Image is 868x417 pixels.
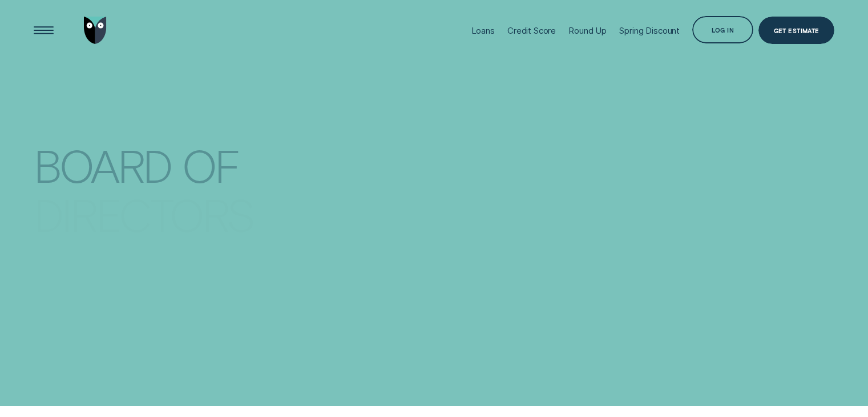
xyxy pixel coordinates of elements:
[34,130,254,215] h4: Board of Directors
[182,143,239,186] div: of
[471,25,495,36] div: Loans
[758,17,834,44] a: Get Estimate
[692,16,753,43] button: Log in
[507,25,556,36] div: Credit Score
[30,17,57,44] button: Open Menu
[619,25,680,36] div: Spring Discount
[34,193,254,235] div: Directors
[84,17,107,44] img: Wisr
[568,25,607,36] div: Round Up
[34,143,172,186] div: Board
